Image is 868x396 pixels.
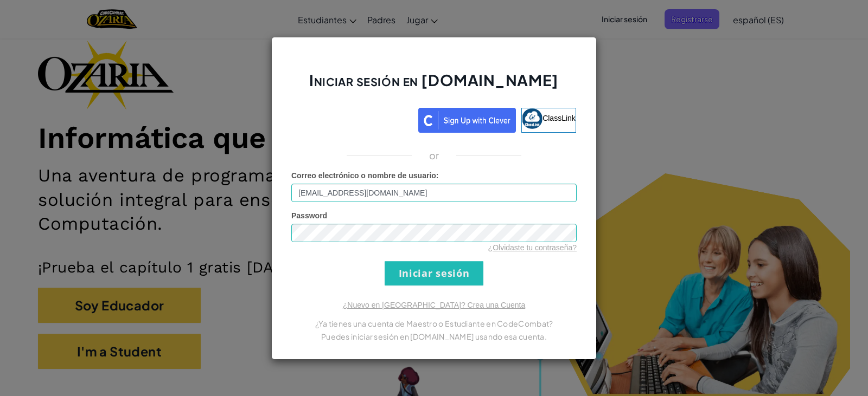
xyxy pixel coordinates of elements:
span: Correo electrónico o nombre de usuario [291,171,436,180]
a: ¿Nuevo en [GEOGRAPHIC_DATA]? Crea una Cuenta [343,301,525,309]
img: classlink-logo-small.png [522,108,542,129]
p: or [429,149,439,162]
a: ¿Olvidaste tu contraseña? [488,243,577,252]
p: ¿Ya tienes una cuenta de Maestro o Estudiante en CodeCombat? [291,317,577,330]
label: : [291,170,439,181]
iframe: Botón Iniciar sesión con Google [286,107,418,131]
input: Iniciar sesión [385,261,483,285]
span: Password [291,211,327,220]
img: clever_sso_button@2x.png [418,108,516,133]
h2: Iniciar sesión en [DOMAIN_NAME] [291,70,577,101]
p: Puedes iniciar sesión en [DOMAIN_NAME] usando esa cuenta. [291,330,577,343]
span: ClassLink [542,113,576,122]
